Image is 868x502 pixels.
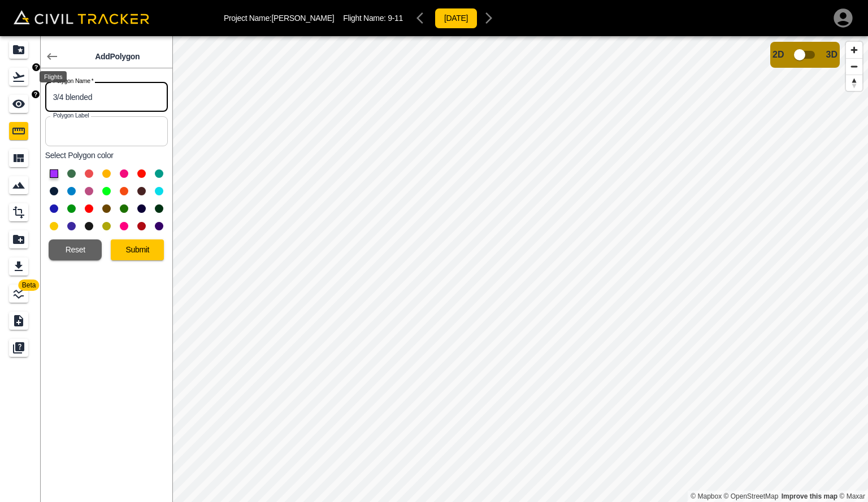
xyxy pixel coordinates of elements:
[782,492,837,500] a: Map feedback
[826,50,837,60] span: 3D
[846,42,862,58] button: Zoom in
[14,10,149,24] img: Civil Tracker
[435,8,478,29] button: [DATE]
[846,75,862,91] button: Reset bearing to north
[691,492,722,500] a: Mapbox
[224,14,334,23] p: Project Name: [PERSON_NAME]
[772,50,784,60] span: 2D
[40,71,67,82] div: Flights
[388,14,403,23] span: 9-11
[839,492,865,500] a: Maxar
[172,36,868,502] canvas: Map
[846,58,862,75] button: Zoom out
[343,14,403,23] p: Flight Name:
[724,492,779,500] a: OpenStreetMap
